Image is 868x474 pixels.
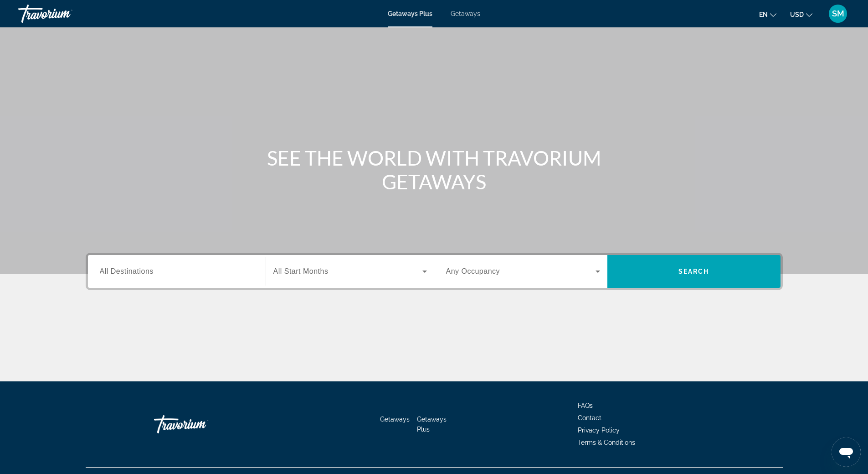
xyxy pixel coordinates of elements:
a: Travorium [18,2,109,26]
a: Getaways Plus [388,10,432,17]
span: Any Occupancy [446,267,500,275]
a: Contact [578,414,601,422]
a: Getaways [380,416,410,423]
input: Select destination [100,266,254,277]
a: Go Home [154,411,245,438]
a: Getaways Plus [417,416,447,433]
a: FAQs [578,402,593,409]
span: SM [832,9,844,18]
span: Search [678,268,709,275]
button: User Menu [826,4,850,23]
span: en [759,11,768,18]
span: All Destinations [100,267,154,275]
button: Change language [759,8,776,21]
a: Terms & Conditions [578,439,635,446]
span: All Start Months [273,267,329,275]
a: Getaways [451,10,480,17]
a: Privacy Policy [578,427,620,434]
h1: SEE THE WORLD WITH TRAVORIUM GETAWAYS [263,146,605,193]
span: USD [790,11,804,18]
button: Change currency [790,8,812,21]
button: Search [607,255,781,288]
div: Search widget [88,255,781,288]
iframe: Button to launch messaging window [832,438,861,467]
